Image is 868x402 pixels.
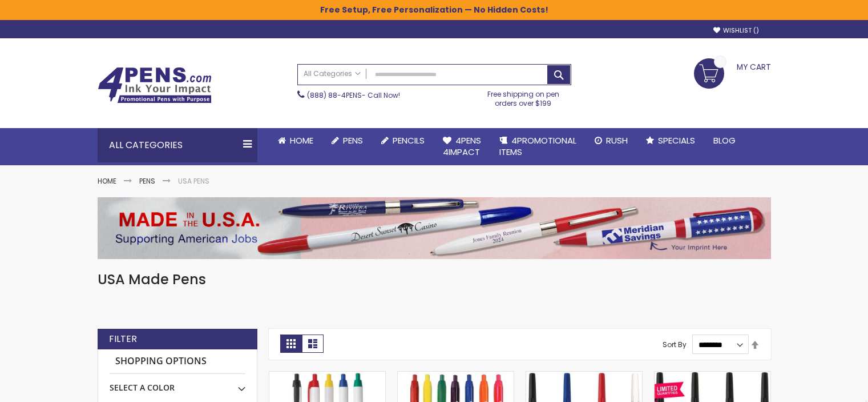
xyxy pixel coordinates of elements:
[499,134,576,158] span: 4PROMOTIONAL ITEMS
[98,128,257,162] div: All Categories
[398,371,514,381] a: Monarch-T Translucent Wide Click Ballpoint Pen
[713,134,736,146] span: Blog
[490,128,586,165] a: 4PROMOTIONALITEMS
[372,128,434,153] a: Pencils
[713,26,759,35] a: Wishlist
[655,371,770,381] a: Promotional Neon Twister Stick Plastic Ballpoint Pen
[658,134,695,146] span: Specials
[269,371,385,381] a: Monarch-G Grip Wide Click Ballpoint Pen - White Body
[443,134,481,158] span: 4Pens 4impact
[109,333,137,345] strong: Filter
[98,176,116,186] a: Home
[98,270,771,289] h1: USA Made Pens
[110,374,245,393] div: Select A Color
[393,134,425,146] span: Pencils
[269,128,322,153] a: Home
[637,128,704,153] a: Specials
[280,335,302,353] strong: Grid
[298,65,366,83] a: All Categories
[586,128,637,153] a: Rush
[663,340,687,349] label: Sort By
[475,85,571,108] div: Free shipping on pen orders over $199
[98,197,771,259] img: USA Pens
[606,134,628,146] span: Rush
[434,128,490,165] a: 4Pens4impact
[526,371,642,381] a: Promotional Twister Stick Plastic Ballpoint Pen
[307,90,400,100] span: - Call Now!
[98,67,212,104] img: 4Pens Custom Pens and Promotional Products
[343,134,363,146] span: Pens
[304,69,361,78] span: All Categories
[178,176,209,186] strong: USA Pens
[704,128,745,153] a: Blog
[290,134,313,146] span: Home
[139,176,155,186] a: Pens
[307,90,362,100] a: (888) 88-4PENS
[322,128,372,153] a: Pens
[110,349,245,374] strong: Shopping Options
